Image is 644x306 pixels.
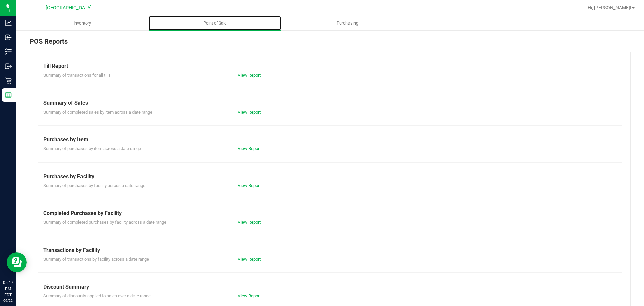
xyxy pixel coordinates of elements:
div: Discount Summary [43,283,617,291]
a: Inventory [16,16,149,30]
a: View Report [238,293,261,298]
div: Purchases by Facility [43,173,617,181]
inline-svg: Analytics [5,19,12,26]
span: Summary of discounts applied to sales over a date range [43,293,151,298]
span: Summary of completed sales by item across a date range [43,110,152,115]
span: Summary of purchases by item across a date range [43,146,141,151]
div: Transactions by Facility [43,246,617,254]
a: View Report [238,73,261,78]
a: View Report [238,146,261,151]
p: 09/22 [3,298,13,303]
a: Point of Sale [149,16,281,30]
a: View Report [238,220,261,225]
a: Purchasing [281,16,414,30]
div: Summary of Sales [43,99,617,107]
a: View Report [238,183,261,188]
span: Hi, [PERSON_NAME]! [588,5,631,10]
span: Summary of transactions for all tills [43,73,111,78]
span: Point of Sale [194,20,236,26]
inline-svg: Outbound [5,63,12,70]
div: Till Report [43,62,617,70]
span: Summary of purchases by facility across a date range [43,183,145,188]
inline-svg: Inbound [5,34,12,41]
a: View Report [238,257,261,262]
div: Purchases by Item [43,136,617,144]
inline-svg: Retail [5,77,12,84]
div: Completed Purchases by Facility [43,209,617,217]
iframe: Resource center [7,252,27,272]
span: Purchasing [328,20,367,26]
p: 05:17 PM EDT [3,280,13,298]
span: Summary of transactions by facility across a date range [43,257,149,262]
inline-svg: Inventory [5,48,12,55]
inline-svg: Reports [5,92,12,98]
div: POS Reports [30,36,631,52]
span: Summary of completed purchases by facility across a date range [43,220,166,225]
span: Inventory [65,20,100,26]
span: [GEOGRAPHIC_DATA] [46,5,92,11]
a: View Report [238,110,261,115]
